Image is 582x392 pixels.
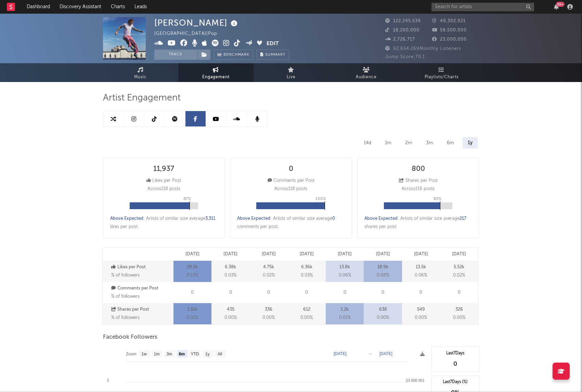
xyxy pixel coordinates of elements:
[414,250,428,258] p: [DATE]
[326,282,364,303] div: 0
[415,314,427,322] span: 0.00 %
[217,352,222,356] text: All
[153,165,174,173] div: 11,937
[237,216,270,221] span: Above Expected
[111,263,172,271] p: Likes per Post
[463,137,478,149] div: 1y
[376,250,390,258] p: [DATE]
[110,216,143,221] span: Above Expected
[385,19,421,23] span: 122,245,539
[332,216,335,221] span: 0
[315,195,326,203] p: 100 %
[257,50,289,60] button: Summary
[377,271,389,280] span: 0.08 %
[274,185,307,193] p: Across 118 posts
[214,50,253,60] a: Benchmark
[187,306,197,314] p: 1.51k
[179,352,184,356] text: 6m
[385,37,415,42] span: 2,726,717
[187,263,198,271] p: 29.2k
[224,271,236,280] span: 0.03 %
[300,250,314,258] p: [DATE]
[416,263,426,271] p: 13.5k
[377,314,389,322] span: 0.00 %
[460,216,466,221] span: 217
[368,351,372,356] text: →
[225,263,236,271] p: 6.38k
[432,28,467,32] span: 58,500,000
[111,306,172,314] p: Shares per Post
[415,271,427,280] span: 0.06 %
[249,282,287,303] div: 0
[453,314,465,322] span: 0.00 %
[425,73,458,81] span: Playlists/Charts
[554,4,559,10] button: 99+
[289,165,293,173] div: 0
[110,215,218,231] div: : Artists of similar size average likes per post .
[154,17,239,28] div: [PERSON_NAME]
[359,137,376,149] div: 14d
[187,271,198,280] span: 0.13 %
[185,250,199,258] p: [DATE]
[254,63,329,82] a: Live
[301,271,313,280] span: 0.03 %
[103,94,181,102] span: Artist Engagement
[379,351,392,356] text: [DATE]
[364,216,398,221] span: Above Expected
[417,306,425,314] p: 549
[435,379,476,385] div: Last 7 Days (%)
[338,250,352,258] p: [DATE]
[385,46,461,51] span: 92,654,269 Monthly Listeners
[111,315,140,320] span: % of followers
[263,263,274,271] p: 4.75k
[364,282,402,303] div: 0
[106,378,108,382] text: 3
[205,352,209,356] text: 1y
[126,352,137,356] text: Zoom
[287,73,296,81] span: Live
[223,250,237,258] p: [DATE]
[399,177,438,185] div: Shares per Post
[341,306,349,314] p: 1.2k
[405,378,424,382] text: 23 000 001
[146,177,181,185] div: Likes per Post
[431,3,534,11] input: Search for artists
[432,19,466,23] span: 49,302,921
[141,352,147,356] text: 1w
[400,137,417,149] div: 2m
[434,195,441,203] p: 82 %
[265,306,272,314] p: 336
[556,2,565,7] div: 99 +
[262,250,276,258] p: [DATE]
[103,333,157,341] span: Facebook Followers
[154,30,233,38] div: [GEOGRAPHIC_DATA] | Pop
[205,216,215,221] span: 3,311
[288,282,326,303] div: 0
[385,28,419,32] span: 18,200,000
[103,63,178,82] a: Music
[339,314,351,322] span: 0.01 %
[111,294,140,299] span: % of followers
[265,53,285,57] span: Summary
[154,352,159,356] text: 1m
[455,306,463,314] p: 326
[339,263,350,271] p: 13.8k
[178,63,254,82] a: Engagement
[402,282,440,303] div: 0
[452,250,466,258] p: [DATE]
[454,263,464,271] p: 5.52k
[227,306,234,314] p: 435
[223,51,249,59] span: Benchmark
[268,177,314,185] div: Comments per Post
[147,185,180,193] p: Across 118 posts
[356,73,377,81] span: Audience
[303,306,310,314] p: 612
[224,314,237,322] span: 0.00 %
[421,137,438,149] div: 3m
[166,352,172,356] text: 3m
[134,73,147,81] span: Music
[404,63,479,82] a: Playlists/Charts
[191,352,199,356] text: YTD
[111,273,140,278] span: % of followers
[379,306,387,314] p: 638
